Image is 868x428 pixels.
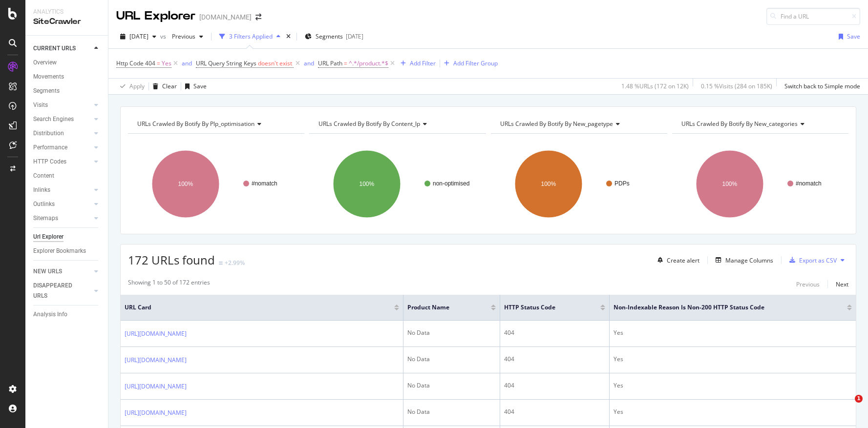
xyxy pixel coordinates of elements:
div: SiteCrawler [33,16,100,27]
a: Analysis Info [33,309,101,320]
svg: A chart. [309,142,484,226]
div: No Data [407,408,496,416]
a: HTTP Codes [33,157,91,167]
a: [URL][DOMAIN_NAME] [125,382,187,391]
span: ^.*/product.*$ [349,57,388,70]
a: Distribution [33,128,91,139]
div: Switch back to Simple mode [784,82,860,90]
div: +2.99% [225,259,245,267]
a: Explorer Bookmarks [33,246,101,256]
button: Create alert [654,252,699,268]
div: Distribution [33,128,64,139]
div: Yes [614,328,852,337]
div: Apply [129,82,145,90]
span: 1 [855,395,863,403]
span: vs [160,32,168,41]
a: Search Engines [33,114,91,124]
span: URLs Crawled By Botify By new_pagetype [500,120,613,128]
div: Outlinks [33,199,55,209]
div: 404 [504,408,605,416]
text: 100% [360,181,375,187]
div: Overview [33,58,57,68]
a: Movements [33,72,101,82]
div: Save [847,32,860,41]
a: Sitemaps [33,213,91,224]
div: and [182,59,192,67]
a: NEW URLS [33,266,91,277]
button: Add Filter [397,58,436,69]
span: 172 URLs found [128,252,215,268]
div: Sitemaps [33,213,58,224]
text: #nomatch [796,180,822,187]
a: DISAPPEARED URLS [33,281,91,301]
button: Manage Columns [712,254,773,266]
svg: A chart. [672,142,847,226]
button: Previous [796,278,820,290]
button: Segments[DATE] [301,29,367,44]
button: and [182,59,192,68]
div: 0.15 % Visits ( 284 on 185K ) [701,82,772,90]
div: 404 [504,328,605,337]
div: times [284,32,293,41]
div: No Data [407,381,496,390]
div: [DATE] [346,32,363,41]
div: Explorer Bookmarks [33,246,86,256]
div: 404 [504,381,605,390]
a: Performance [33,143,91,153]
button: and [304,59,314,68]
span: Yes [162,57,171,70]
iframe: Intercom live chat [835,395,858,418]
div: No Data [407,328,496,337]
span: URLs Crawled By Botify By new_categories [681,120,798,128]
button: Save [181,79,207,94]
span: URL Path [318,59,342,67]
div: CURRENT URLS [33,43,76,54]
div: Inlinks [33,185,50,195]
button: Export as CSV [785,252,837,268]
a: Url Explorer [33,232,101,242]
a: [URL][DOMAIN_NAME] [125,329,187,339]
div: Showing 1 to 50 of 172 entries [128,278,210,290]
button: Apply [116,79,145,94]
span: Product Name [407,303,476,312]
a: [URL][DOMAIN_NAME] [125,408,187,418]
text: 100% [178,181,193,187]
div: Performance [33,143,67,153]
div: Manage Columns [725,256,773,265]
text: PDPs [614,180,630,187]
button: Clear [149,79,177,94]
div: 404 [504,355,605,364]
h4: URLs Crawled By Botify By plp_optimisation [135,116,296,132]
span: HTTP Status Code [504,303,586,312]
h4: URLs Crawled By Botify By content_lp [317,116,477,132]
span: 2025 Aug. 10th [129,32,148,41]
span: = [344,59,347,67]
a: CURRENT URLS [33,43,91,54]
button: 3 Filters Applied [215,29,284,44]
div: Export as CSV [799,256,837,265]
span: Non-Indexable Reason is Non-200 HTTP Status Code [614,303,832,312]
button: [DATE] [116,29,160,44]
h4: URLs Crawled By Botify By new_categories [679,116,840,132]
div: DISAPPEARED URLS [33,281,83,301]
button: Add Filter Group [440,58,498,69]
div: No Data [407,355,496,364]
div: Url Explorer [33,232,64,242]
a: Inlinks [33,185,91,195]
span: URL Query String Keys [196,59,256,67]
div: 1.48 % URLs ( 172 on 12K ) [621,82,689,90]
div: Create alert [667,256,699,265]
div: URL Explorer [116,8,195,24]
div: Visits [33,100,48,110]
span: URL Card [125,303,392,312]
div: Movements [33,72,64,82]
div: A chart. [491,142,666,226]
div: A chart. [128,142,303,226]
div: Yes [614,381,852,390]
div: Yes [614,355,852,364]
span: = [157,59,160,67]
a: Content [33,171,101,181]
a: [URL][DOMAIN_NAME] [125,355,187,365]
div: HTTP Codes [33,157,66,167]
